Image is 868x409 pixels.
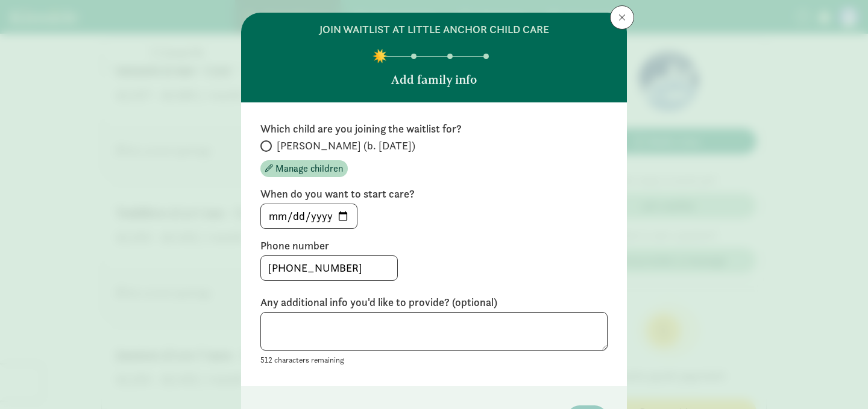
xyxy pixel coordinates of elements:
[260,122,608,136] label: Which child are you joining the waitlist for?
[275,161,343,176] span: Manage children
[260,295,608,310] label: Any additional info you'd like to provide? (optional)
[260,187,608,201] label: When do you want to start care?
[277,139,415,153] span: [PERSON_NAME] (b. [DATE])
[260,239,608,253] label: Phone number
[260,160,348,177] button: Manage children
[261,256,397,280] input: 5555555555
[391,71,477,88] p: Add family info
[260,355,344,365] small: 512 characters remaining
[319,22,549,37] h6: join waitlist at Little Anchor Child Care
